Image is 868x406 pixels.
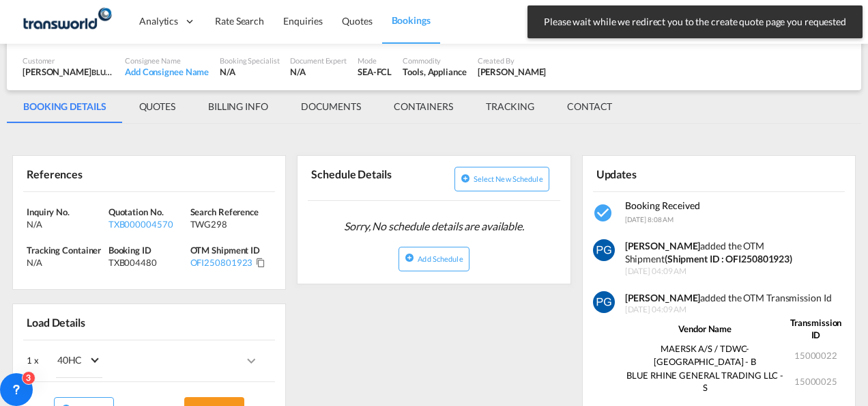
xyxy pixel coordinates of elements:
[665,253,792,265] strong: (Shipment ID : OFI250801923)
[125,55,209,66] div: Consignee Name
[39,344,113,378] md-select: Choose
[418,254,463,263] span: Add Schedule
[290,55,347,66] div: Document Expert
[625,292,701,303] strong: [PERSON_NAME]
[625,342,785,368] td: MAERSK A/S / TDWC-[GEOGRAPHIC_DATA] - B
[27,206,70,217] span: Inquiry No.
[625,368,785,394] td: BLUE RHINE GENERAL TRADING LLC - S
[215,15,264,27] span: Rate Search
[243,353,259,369] md-icon: icons/ic_keyboard_arrow_right_black_24px.svg
[23,310,91,334] div: Load Details
[108,245,151,256] span: Booking ID
[190,206,259,217] span: Search Reference
[108,206,164,217] span: Quotation No.
[478,66,547,78] div: Pradhesh Gautham
[7,90,123,123] md-tab-item: BOOKING DETAILS
[7,90,628,123] md-pagination-wrapper: Use the left and right arrow keys to navigate between tabs
[593,291,615,313] img: vm11kgAAAAZJREFUAwCWHwimzl+9jgAAAABJRU5ErkJggg==
[625,240,701,252] strong: [PERSON_NAME]
[469,90,551,123] md-tab-item: TRACKING
[403,66,466,78] div: Tools, Appliance
[23,66,114,78] div: [PERSON_NAME]
[123,90,192,123] md-tab-item: QUOTES
[190,256,253,269] div: OFI250801923
[478,55,547,66] div: Created By
[14,14,237,28] body: Editor, editor10
[785,368,846,394] td: 15000025
[338,213,530,239] span: Sorry, No schedule details are available.
[27,245,101,256] span: Tracking Container
[23,161,147,185] div: References
[190,245,261,256] span: OTM Shipment ID
[20,6,113,37] img: f753ae806dec11f0841701cdfdf085c0.png
[593,202,615,224] md-icon: icon-checkbox-marked-circle
[405,253,414,262] md-icon: icon-plus-circle
[625,291,846,305] div: added the OTM Transmission Id
[290,66,347,78] div: N/A
[377,90,469,123] md-tab-item: CONTAINERS
[108,218,187,230] div: TXB000004570
[27,256,105,269] div: N/A
[625,304,846,316] span: [DATE] 04:09 AM
[139,14,178,28] span: Analytics
[540,15,850,29] span: Please wait while we redirect you to the create quote page you requested
[358,55,392,66] div: Mode
[625,215,674,224] span: [DATE] 8:08 AM
[593,161,717,185] div: Updates
[785,342,846,368] td: 15000022
[220,66,279,78] div: N/A
[474,174,543,183] span: Select new schedule
[403,55,466,66] div: Commodity
[285,90,377,123] md-tab-item: DOCUMENTS
[283,15,323,27] span: Enquiries
[220,55,279,66] div: Booking Specialist
[392,14,431,26] span: Bookings
[790,317,842,340] strong: Transmission ID
[256,258,265,267] md-icon: Click to Copy
[551,90,628,123] md-tab-item: CONTACT
[190,218,269,230] div: TWG298
[108,256,187,269] div: TXB004480
[342,15,372,27] span: Quotes
[625,200,700,211] span: Booking Received
[192,90,285,123] md-tab-item: BILLING INFO
[454,167,549,191] button: icon-plus-circleSelect new schedule
[308,161,431,195] div: Schedule Details
[125,66,209,78] div: Add Consignee Name
[23,55,114,66] div: Customer
[625,239,846,266] div: added the OTM Shipment
[358,66,392,78] div: SEA-FCL
[27,344,149,378] div: 1 x
[625,266,846,278] span: [DATE] 04:09 AM
[27,218,105,230] div: N/A
[461,174,470,183] md-icon: icon-plus-circle
[593,239,615,261] img: vm11kgAAAAZJREFUAwCWHwimzl+9jgAAAABJRU5ErkJggg==
[399,247,469,271] button: icon-plus-circleAdd Schedule
[91,66,215,77] span: BLUE RHINE GENERAL TRADING LLC
[678,323,732,334] strong: Vendor Name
